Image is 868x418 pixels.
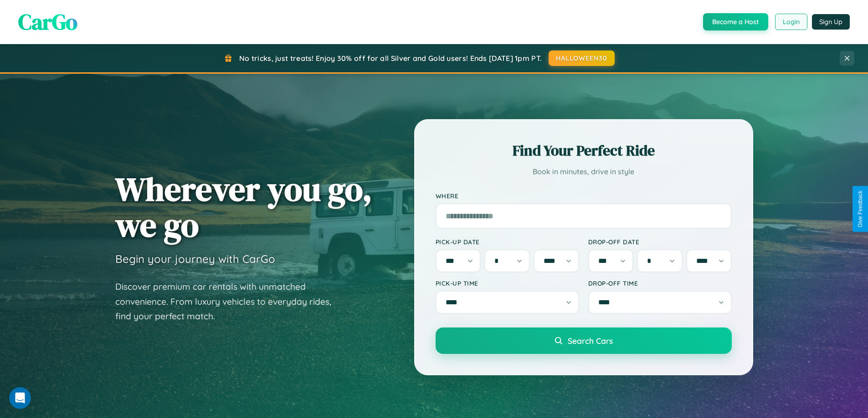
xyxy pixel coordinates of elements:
[436,141,732,161] h2: Find Your Perfect Ride
[588,279,732,287] label: Drop-off Time
[239,54,542,63] span: No tricks, just treats! Enjoy 30% off for all Silver and Gold users! Ends [DATE] 1pm PT.
[115,171,372,243] h1: Wherever you go, we go
[436,327,732,354] button: Search Cars
[703,13,768,30] button: Become a Host
[436,238,579,246] label: Pick-up Date
[436,165,732,178] p: Book in minutes, drive in style
[568,336,613,346] span: Search Cars
[436,279,579,287] label: Pick-up Time
[9,387,31,409] iframe: Intercom live chat
[857,191,863,227] div: Give Feedback
[549,50,615,66] button: HALLOWEEN30
[436,192,732,200] label: Where
[812,14,850,30] button: Sign Up
[115,252,275,266] h3: Begin your journey with CarGo
[18,7,77,37] span: CarGo
[588,238,732,246] label: Drop-off Date
[115,279,343,324] p: Discover premium car rentals with unmatched convenience. From luxury vehicles to everyday rides, ...
[775,14,807,30] button: Login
